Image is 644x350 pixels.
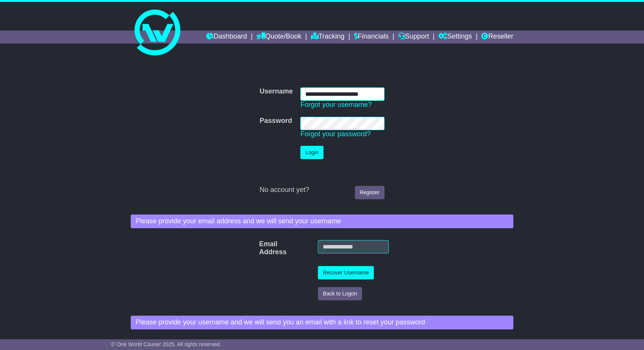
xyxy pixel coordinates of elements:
a: Quote/Book [256,31,301,44]
div: Please provide your email address and we will send your username [131,215,513,228]
button: Recover Username [318,266,374,279]
div: No account yet? [260,186,384,194]
a: Tracking [311,31,344,44]
label: Email Address [255,240,269,256]
a: Forgot your password? [300,130,370,138]
span: © One World Courier 2025. All rights reserved. [111,341,221,347]
a: Reseller [481,31,513,44]
a: Register [355,186,384,199]
div: Please provide your username and we will send you an email with a link to reset your password [131,316,513,329]
a: Dashboard [206,31,247,44]
button: Back to Logon [318,287,362,300]
a: Support [398,31,429,44]
label: Password [260,117,292,125]
button: Login [300,146,323,159]
a: Forgot your username? [300,101,372,108]
a: Settings [438,31,472,44]
label: Username [260,87,293,96]
a: Financials [354,31,389,44]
